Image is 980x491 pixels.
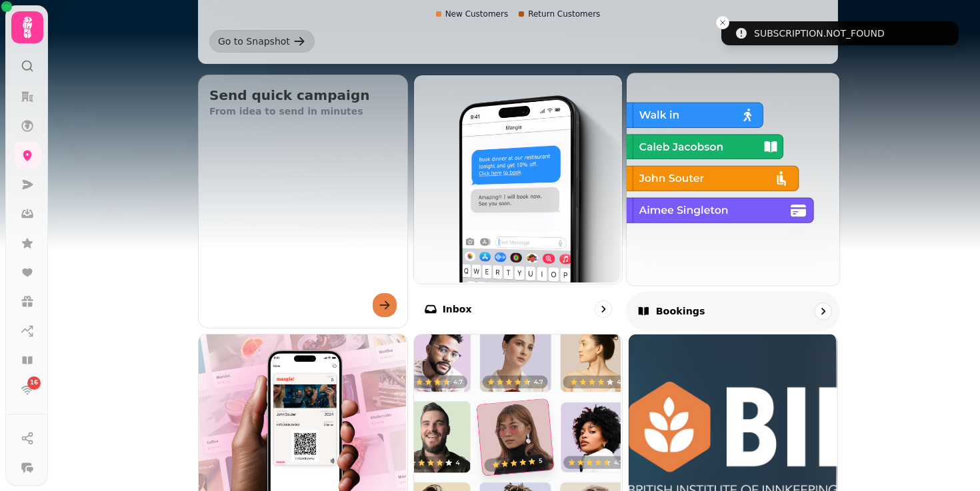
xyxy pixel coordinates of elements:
[716,16,729,29] button: Close toast
[816,304,829,318] svg: go to
[436,9,509,19] div: New Customers
[443,302,472,316] p: Inbox
[413,74,621,282] img: Inbox
[626,72,840,330] a: BookingsBookings
[14,376,41,403] a: 16
[198,75,408,328] button: Send quick campaignFrom idea to send in minutes
[413,75,623,328] a: InboxInbox
[754,27,885,40] div: SUBSCRIPTION.NOT_FOUND
[209,86,397,105] h2: Send quick campaign
[209,105,397,118] p: From idea to send in minutes
[519,9,600,19] div: Return Customers
[625,71,838,284] img: Bookings
[30,378,39,388] span: 16
[656,304,705,318] p: Bookings
[597,302,610,316] svg: go to
[218,35,290,48] div: Go to Snapshot
[209,30,315,53] a: Go to Snapshot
